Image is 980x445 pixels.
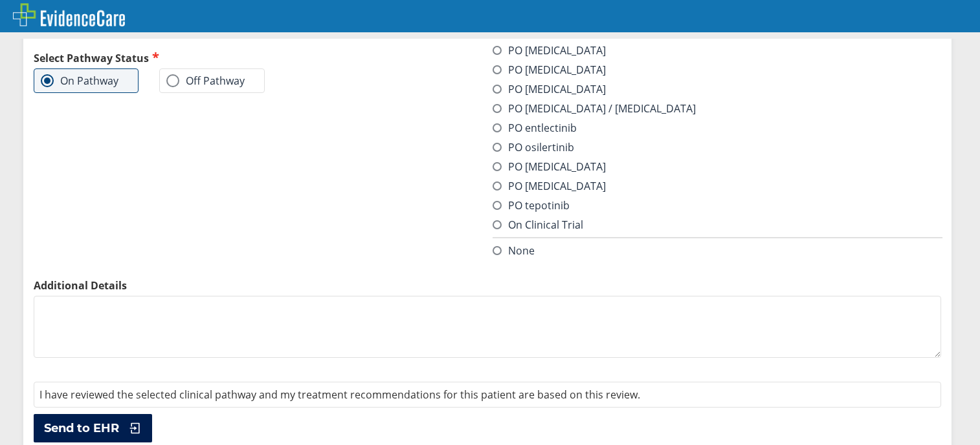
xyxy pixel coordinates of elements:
label: PO [MEDICAL_DATA] [493,82,606,96]
label: Off Pathway [166,74,245,87]
label: PO [MEDICAL_DATA] [493,160,606,174]
label: On Pathway [41,74,118,87]
label: On Clinical Trial [493,218,583,232]
label: PO tepotinib [493,198,570,212]
span: I have reviewed the selected clinical pathway and my treatment recommendations for this patient a... [39,388,640,402]
label: PO [MEDICAL_DATA] [493,179,606,193]
span: Send to EHR [44,420,119,436]
label: Additional Details [34,278,941,293]
label: None [493,243,535,258]
button: Send to EHR [34,414,152,442]
h2: Select Pathway Status [34,50,482,65]
img: EvidenceCare [13,3,125,26]
label: PO [MEDICAL_DATA] [493,43,606,57]
label: PO [MEDICAL_DATA] [493,63,606,77]
label: PO osilertinib [493,140,574,154]
label: PO [MEDICAL_DATA] / [MEDICAL_DATA] [493,101,696,116]
label: PO entlectinib [493,121,577,135]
